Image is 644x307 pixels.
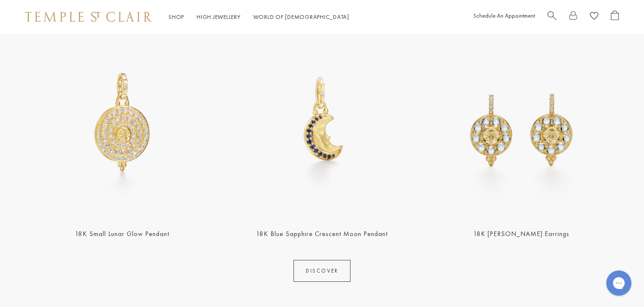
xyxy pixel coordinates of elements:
[225,24,419,219] img: 18K Blue Sapphire Crescent Moon Pendant
[253,13,349,21] a: World of [DEMOGRAPHIC_DATA]World of [DEMOGRAPHIC_DATA]
[424,24,619,219] a: E34861-LUNAHABME34861-LUNAHABM
[25,12,152,22] img: Temple St. Clair
[25,24,220,219] img: 18K Small Lunar Glow Pendant
[256,229,388,238] a: 18K Blue Sapphire Crescent Moon Pendant
[611,10,619,24] a: Open Shopping Bag
[424,24,619,219] img: E34861-LUNAHABM
[602,268,636,299] iframe: Gorgias live chat messenger
[590,10,598,24] a: View Wishlist
[548,10,556,24] a: Search
[169,13,184,21] a: ShopShop
[25,24,220,219] a: P34863-SMLUNABM18K Small Lunar Glow Pendant
[75,229,169,238] a: 18K Small Lunar Glow Pendant
[473,229,569,238] a: 18K [PERSON_NAME] Earrings
[225,24,419,219] a: 18K Blue Sapphire Crescent Moon Pendant18K Blue Sapphire Crescent Moon Pendant
[169,12,349,22] nav: Main navigation
[197,13,241,21] a: High JewelleryHigh Jewellery
[293,260,351,282] a: DISCOVER
[473,12,535,19] a: Schedule An Appointment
